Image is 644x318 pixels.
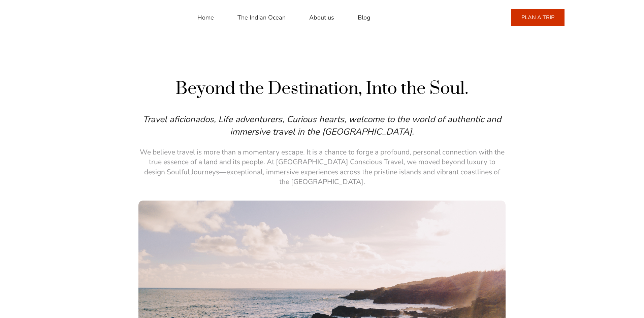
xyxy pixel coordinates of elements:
p: Travel aficionados, Life adventurers, Curious hearts, welcome to the world of authentic and immer... [138,113,506,138]
h1: Beyond the Destination, Into the Soul. [138,77,506,100]
a: Home [197,9,214,26]
a: The Indian Ocean [237,9,286,26]
a: PLAN A TRIP [511,9,565,26]
a: Blog [358,9,371,26]
a: About us [309,9,334,26]
p: We believe travel is more than a momentary escape. It is a chance to forge a profound, personal c... [138,147,506,187]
